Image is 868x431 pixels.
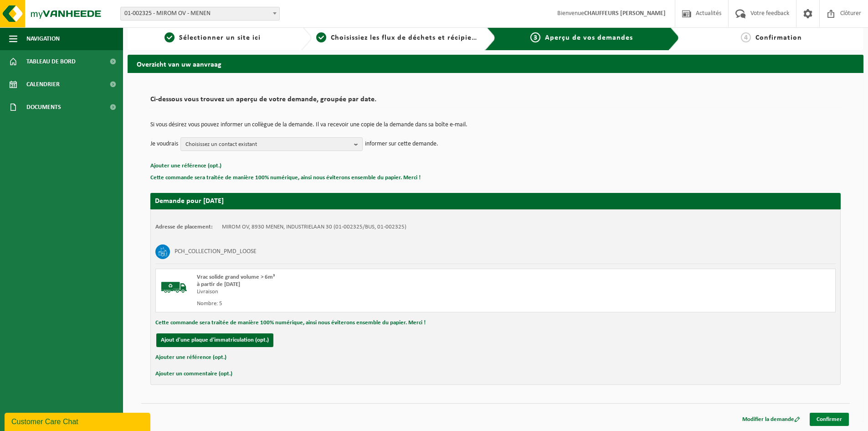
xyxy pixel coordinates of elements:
[26,50,76,73] span: Tableau de bord
[316,32,478,43] a: 2Choisissiez les flux de déchets et récipients
[584,10,666,17] strong: CHAUFFEURS [PERSON_NAME]
[197,288,532,296] div: Livraison
[741,32,751,42] span: 4
[545,34,633,42] span: Aperçu de vos demandes
[155,317,426,329] button: Cette commande sera traitée de manière 100% numérique, ainsi nous éviterons ensemble du papier. M...
[121,7,279,20] span: 01-002325 - MIROM OV - MENEN
[150,137,178,151] p: Je voudrais
[155,224,213,230] strong: Adresse de placement:
[365,137,438,151] p: informer sur cette demande.
[197,300,532,307] div: Nombre: 5
[155,352,226,363] button: Ajouter une référence (opt.)
[197,274,275,280] span: Vrac solide grand volume > 6m³
[180,137,363,151] button: Choisissez un contact existant
[120,7,280,21] span: 01-002325 - MIROM OV - MENEN
[185,138,350,151] span: Choisissez un contact existant
[755,34,802,42] span: Confirmation
[132,32,293,43] a: 1Sélectionner un site ici
[331,34,483,42] span: Choisissiez les flux de déchets et récipients
[150,96,841,108] h2: Ci-dessous vous trouvez un aperçu de votre demande, groupée par date.
[810,413,849,426] a: Confirmer
[175,244,257,259] h3: PCH_COLLECTION_PMD_LOOSE
[156,333,273,347] button: Ajout d'une plaque d'immatriculation (opt.)
[155,368,232,380] button: Ajouter un commentaire (opt.)
[222,223,406,231] td: MIROM OV, 8930 MENEN, INDUSTRIELAAN 30 (01-002325/BUS, 01-002325)
[26,96,61,119] span: Documents
[150,172,421,184] button: Cette commande sera traitée de manière 100% numérique, ainsi nous éviterons ensemble du papier. M...
[530,32,540,42] span: 3
[26,27,60,50] span: Navigation
[26,73,60,96] span: Calendrier
[160,274,188,301] img: BL-SO-LV.png
[197,281,240,287] strong: à partir de [DATE]
[155,197,224,205] strong: Demande pour [DATE]
[128,55,863,73] h2: Overzicht van uw aanvraag
[316,32,326,42] span: 2
[164,32,175,42] span: 1
[150,122,841,128] p: Si vous désirez vous pouvez informer un collègue de la demande. Il va recevoir une copie de la de...
[5,411,152,431] iframe: chat widget
[179,34,261,42] span: Sélectionner un site ici
[735,413,807,426] a: Modifier la demande
[150,160,221,172] button: Ajouter une référence (opt.)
